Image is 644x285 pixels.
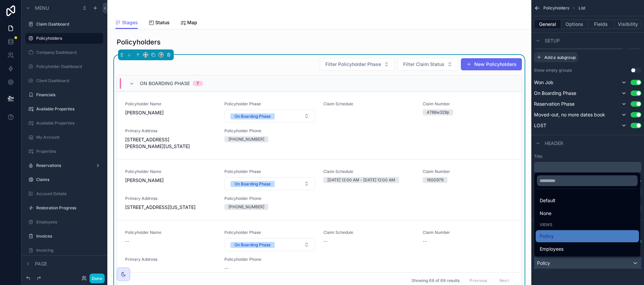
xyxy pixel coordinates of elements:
[225,110,315,122] button: Select Button
[234,113,271,119] div: On Boarding Phase
[224,128,316,134] span: Policyholder Phone
[125,128,216,134] span: Primary Address
[125,230,216,235] span: Policyholder Name
[323,169,415,174] span: Claim Schedule
[180,16,197,30] a: Map
[323,238,327,245] span: --
[423,230,514,235] span: Claim Number
[115,16,138,29] a: Stages
[125,109,216,116] span: [PERSON_NAME]
[125,136,216,150] span: [STREET_ADDRESS][PERSON_NAME][US_STATE]
[125,169,216,174] span: Policyholder Name
[224,257,316,262] span: Policyholder Phone
[427,177,443,183] div: 16G0979
[125,204,216,211] span: [STREET_ADDRESS][US_STATE]
[125,238,129,245] span: --
[125,177,216,184] span: [PERSON_NAME]
[140,80,190,87] span: On Boarding Phase
[412,278,460,283] span: Showing 69 of 69 results
[320,58,395,71] button: Select Button
[234,181,271,187] div: On Boarding Phase
[323,101,415,107] span: Claim Schedule
[225,177,315,190] button: Select Button
[427,109,449,115] div: 4788w329p
[125,101,216,107] span: Policyholder Name
[228,136,264,142] div: [PHONE_NUMBER]
[187,19,197,26] span: Map
[224,101,316,107] span: Policyholder Phase
[325,61,381,68] span: Filter Policyholder Phase
[224,196,316,201] span: Policyholder Phone
[224,230,316,235] span: Policyholder Phase
[149,16,170,30] a: Status
[117,220,522,281] a: Policyholder Name--Policyholder PhaseSelect ButtonClaim Schedule--Claim Number--Primary AddressPo...
[323,230,415,235] span: Claim Schedule
[397,58,458,71] button: Select Button
[125,257,216,262] span: Primary Address
[423,101,514,107] span: Claim Number
[423,169,514,174] span: Claim Number
[197,81,199,86] div: 7
[423,238,427,245] span: --
[403,61,444,68] span: Filter Claim Status
[122,19,138,26] span: Stages
[327,177,395,183] div: [DATE] 12:00 AM - [DATE] 12:00 AM
[234,242,271,248] div: On Boarding Phase
[228,204,264,210] div: [PHONE_NUMBER]
[461,58,522,70] button: New Policyholders
[117,159,522,220] a: Policyholder Name[PERSON_NAME]Policyholder PhaseSelect ButtonClaim Schedule[DATE] 12:00 AM - [DAT...
[224,265,228,272] span: --
[155,19,170,26] span: Status
[225,238,315,251] button: Select Button
[224,169,316,174] span: Policyholder Phase
[117,92,522,159] a: Policyholder Name[PERSON_NAME]Policyholder PhaseSelect ButtonClaim ScheduleClaim Number4788w329pP...
[125,196,216,201] span: Primary Address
